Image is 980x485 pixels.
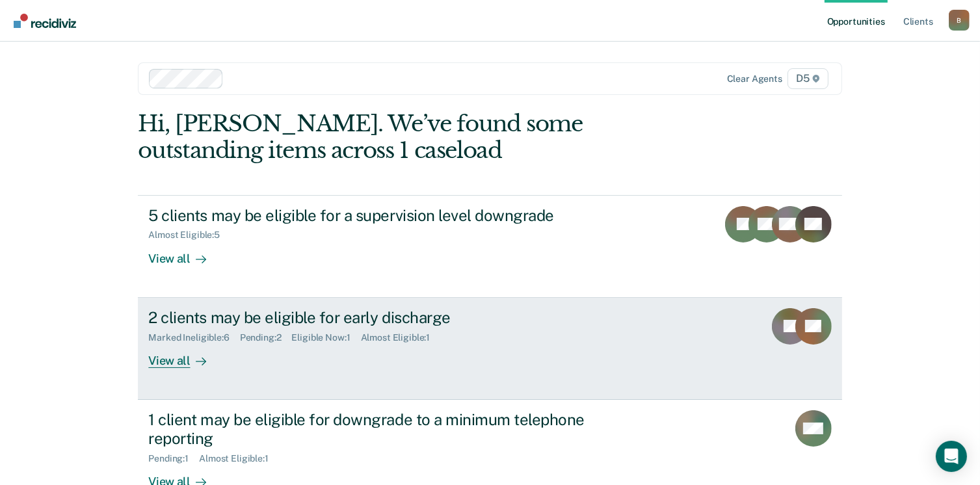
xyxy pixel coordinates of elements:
div: Almost Eligible : 1 [361,332,441,343]
div: Marked Ineligible : 6 [148,332,239,343]
span: D5 [788,68,828,89]
img: Recidiviz [14,14,76,28]
div: 5 clients may be eligible for a supervision level downgrade [148,206,605,225]
div: Almost Eligible : 1 [199,453,279,464]
div: View all [148,343,221,368]
div: B [949,10,970,31]
div: 2 clients may be eligible for early discharge [148,308,605,327]
div: 1 client may be eligible for downgrade to a minimum telephone reporting [148,410,605,448]
a: 5 clients may be eligible for a supervision level downgradeAlmost Eligible:5View all [138,195,841,298]
div: Pending : 1 [148,453,199,464]
div: Hi, [PERSON_NAME]. We’ve found some outstanding items across 1 caseload [138,111,701,164]
div: Open Intercom Messenger [936,441,967,472]
div: View all [148,241,221,266]
button: Profile dropdown button [949,10,970,31]
div: Pending : 2 [240,332,292,343]
div: Eligible Now : 1 [292,332,361,343]
div: Almost Eligible : 5 [148,229,230,241]
a: 2 clients may be eligible for early dischargeMarked Ineligible:6Pending:2Eligible Now:1Almost Eli... [138,298,841,400]
div: Clear agents [727,73,782,85]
